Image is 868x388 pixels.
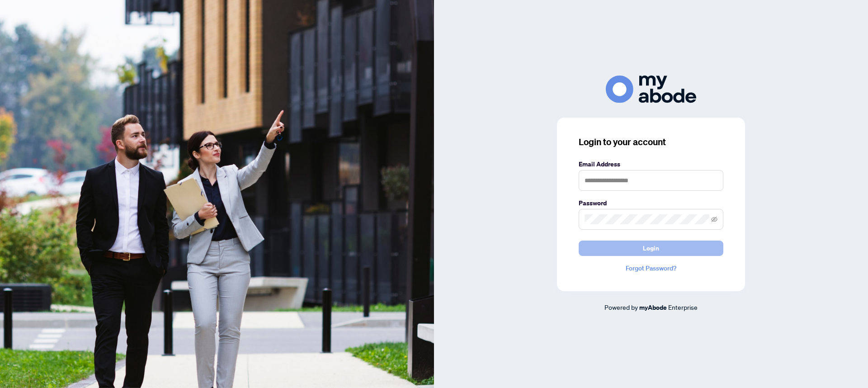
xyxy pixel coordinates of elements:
[606,76,696,103] img: ma-logo
[711,216,717,222] span: eye-invisible
[643,241,659,256] span: Login
[579,159,723,169] label: Email Address
[579,198,723,208] label: Password
[579,263,723,273] a: Forgot Password?
[579,241,723,256] button: Login
[579,136,723,148] h3: Login to your account
[639,303,667,312] a: myAbode
[668,303,698,311] span: Enterprise
[604,303,638,311] span: Powered by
